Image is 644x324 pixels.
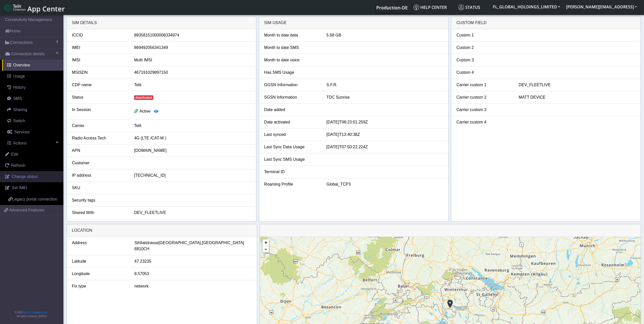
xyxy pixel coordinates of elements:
div: 869492056341349 [130,45,255,51]
div: SIM details [67,17,256,29]
div: Carrier custom 2 [453,94,515,100]
div: 5.68 GB [323,32,447,38]
div: [DATE]T13:40:38Z [323,132,447,138]
span: Connections [10,40,33,46]
div: Telit [130,123,255,129]
div: Last Sync SMS Usage [260,156,323,163]
div: Multi IMSI [130,57,255,63]
div: Security tags [68,197,130,203]
div: IMEI [68,45,130,51]
div: network [131,283,256,289]
div: MATT DEVICE [515,94,639,100]
span: Switch [13,119,25,123]
div: Custom 2 [453,45,515,51]
span: Connection details [11,51,45,57]
a: Actions [2,138,63,149]
div: APN [68,148,130,154]
a: Telit IoT Solutions, Inc. [23,311,48,314]
a: Help center [412,2,456,12]
span: 8810 [134,246,144,252]
img: logo-telit-cinterion-gw-new.png [4,4,25,12]
div: Last Sync Data Usage [260,144,323,150]
div: Longitude [68,271,131,277]
div: Telit [130,82,255,88]
a: Switch [2,115,63,127]
div: SGSN Information [260,94,323,100]
span: deactivated [134,95,153,100]
span: Advanced Features [9,207,44,213]
span: Legacy portal connection [12,197,57,201]
div: Address [68,240,131,252]
a: App Center [4,2,64,13]
span: Edit [11,152,18,156]
span: App Center [27,4,65,13]
div: 47.23235 [131,258,256,264]
a: Your current platform instance [376,2,407,12]
div: Date added [260,107,323,113]
a: Zoom out [262,246,269,253]
span: Overview [13,63,30,67]
a: Sharing [2,104,63,115]
div: In Session [68,107,130,116]
div: [DATE]T08:23:01.259Z [323,119,447,125]
a: Status [456,2,490,12]
div: Date activated [260,119,323,125]
div: CDP name [68,82,130,88]
span: Set IMEI [12,186,27,190]
div: TDC Sunrise [323,94,447,100]
button: FL_GLOBAL_HOLDINGS_LIMITED [490,2,563,11]
a: SMS [2,93,63,104]
img: knowledge.svg [414,5,419,10]
div: Shared With [68,210,130,216]
div: 4G (LTE /CAT-M ) [130,135,255,141]
div: IMSI [68,57,130,63]
div: Carrier custom 1 [453,82,515,88]
div: Month to date voice [260,57,323,63]
div: Carrier custom 4 [453,119,515,125]
a: Usage [2,71,63,82]
div: S.F.R. [323,82,447,88]
span: Production-DE [376,5,408,11]
div: 467191029897150 [130,69,255,76]
div: [DATE]T07:50:22.224Z [323,144,447,150]
div: 89358151000008334974 [130,32,255,38]
span: Refresh [11,163,25,168]
div: ICCID [68,32,130,38]
div: Roaming Profile [260,181,323,187]
div: DEV_FLEETLIVE [515,82,639,88]
span: Usage [13,74,25,78]
button: View session details [151,107,162,116]
div: Status [68,94,130,100]
div: Custom 4 [453,69,515,76]
a: Zoom in [262,239,269,246]
div: Customer [68,160,130,166]
span: [GEOGRAPHIC_DATA] [202,240,244,246]
div: Last synced [260,132,323,138]
div: Radio Access Tech [68,135,130,141]
span: CH [144,246,149,252]
a: Overview [2,60,63,71]
div: Month to date SMS [260,45,323,51]
div: Month to date data [260,32,323,38]
div: Custom 1 [453,32,515,38]
img: status.svg [458,5,464,10]
span: [GEOGRAPHIC_DATA], [158,240,202,246]
div: Carrier custom 3 [453,107,515,113]
div: [TECHNICAL_ID] [130,172,255,178]
span: Change status [12,174,38,179]
div: GGSN Information [260,82,323,88]
div: [DOMAIN_NAME] [130,148,255,154]
button: [PERSON_NAME][EMAIL_ADDRESS] [563,2,640,11]
div: Carrier [68,123,130,129]
div: Latitude [68,258,131,264]
div: Global_TCP3 [323,181,447,187]
a: History [2,82,63,93]
div: Has SMS Usage [260,69,323,76]
span: SMS [13,96,22,101]
div: Terminal ID [260,169,323,175]
div: SKU [68,185,130,191]
span: Status [458,5,480,10]
span: Sharing [13,107,27,112]
div: 8.57053 [131,271,256,277]
span: Actions [13,141,26,145]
